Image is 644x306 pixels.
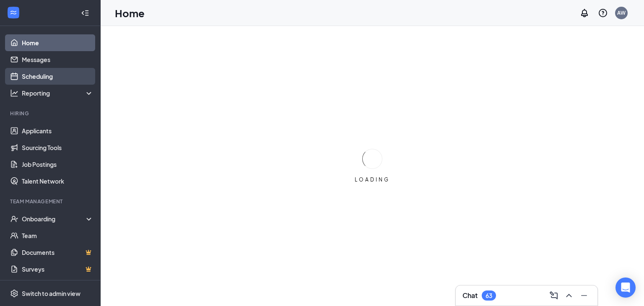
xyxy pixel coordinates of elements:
[351,176,393,183] div: LOADING
[547,289,561,302] button: ComposeMessage
[615,277,636,298] div: Open Intercom Messenger
[549,290,559,301] svg: ComposeMessage
[22,51,93,68] a: Messages
[10,110,92,117] div: Hiring
[617,9,626,16] div: AW
[562,289,576,302] button: ChevronUp
[22,215,86,223] div: Onboarding
[486,292,492,299] div: 63
[22,139,93,156] a: Sourcing Tools
[10,289,18,298] svg: Settings
[564,290,574,301] svg: ChevronUp
[462,291,478,300] h3: Chat
[22,156,93,173] a: Job Postings
[9,8,18,17] svg: WorkstreamLogo
[22,289,80,298] div: Switch to admin view
[22,122,93,139] a: Applicants
[22,261,93,277] a: SurveysCrown
[22,89,94,97] div: Reporting
[22,244,93,261] a: DocumentsCrown
[579,8,589,18] svg: Notifications
[10,215,18,223] svg: UserCheck
[22,173,93,189] a: Talent Network
[579,290,589,301] svg: Minimize
[598,8,608,18] svg: QuestionInfo
[22,68,93,85] a: Scheduling
[115,6,145,20] h1: Home
[81,9,89,17] svg: Collapse
[22,227,93,244] a: Team
[22,34,93,51] a: Home
[577,289,591,302] button: Minimize
[10,89,18,97] svg: Analysis
[10,198,92,205] div: Team Management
